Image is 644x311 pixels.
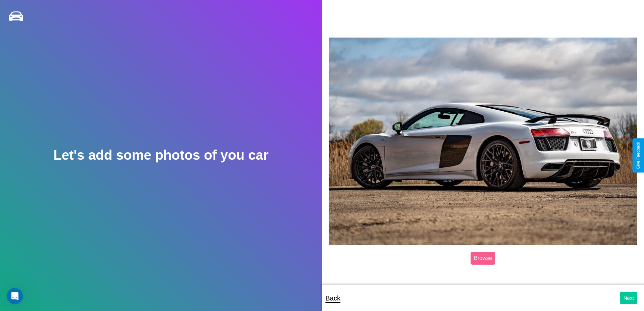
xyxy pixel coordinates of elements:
[620,292,637,304] button: Next
[7,288,23,304] iframe: Intercom live chat
[471,252,495,265] label: Browse
[636,142,641,169] div: Give Feedback
[326,292,340,304] p: Back
[53,148,268,163] h2: Let's add some photos of you car
[329,38,638,245] img: posted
